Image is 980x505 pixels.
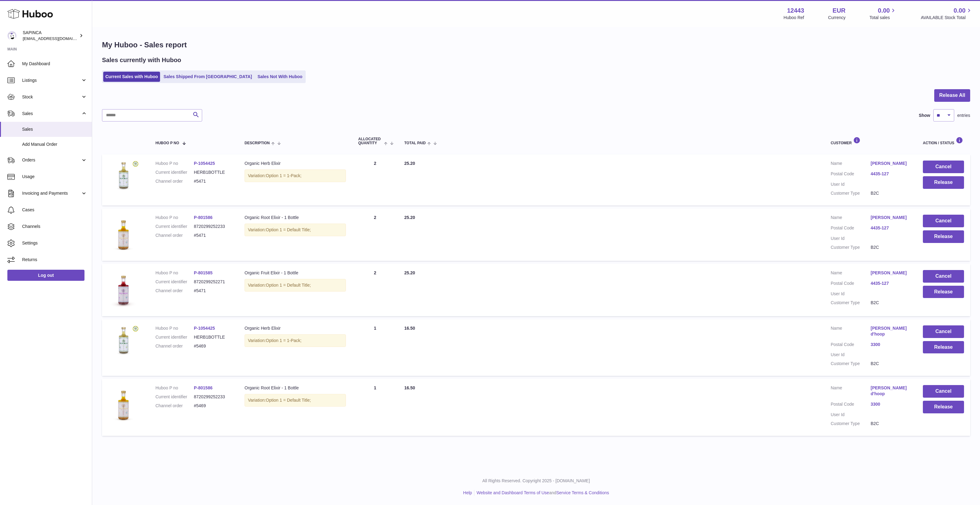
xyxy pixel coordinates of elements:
span: Add Manual Order [22,141,87,147]
a: 0.00 AVAILABLE Stock Total [921,6,973,21]
span: Sales [22,111,81,117]
dd: HERB1BOTTLE [194,334,232,340]
span: Sales [22,126,87,132]
dt: Name [831,385,871,398]
dt: Postal Code [831,171,871,178]
div: Variation: [245,394,346,407]
span: 25.20 [404,161,415,166]
dt: Huboo P no [155,215,194,221]
span: AVAILABLE Stock Total [921,15,973,21]
button: Release [923,176,964,189]
span: Orders [22,157,81,163]
dt: Current identifier [155,394,194,400]
a: 4435-127 [871,171,911,177]
div: Action / Status [923,137,964,145]
span: Option 1 = Default Title; [266,283,311,288]
span: 16.50 [404,385,415,390]
td: 2 [352,209,398,261]
li: and [474,490,609,496]
dt: Channel order [155,178,194,184]
dd: HERB1BOTTLE [194,169,232,175]
span: Stock [22,94,81,100]
span: Usage [22,174,87,180]
dt: Customer Type [831,300,871,306]
dt: Current identifier [155,279,194,285]
button: Cancel [923,385,964,398]
div: Organic Fruit Elixir - 1 Bottle [245,270,346,276]
div: Currency [828,15,846,21]
button: Cancel [923,270,964,283]
div: Organic Herb Elixir [245,325,346,331]
a: Sales Shipped From [GEOGRAPHIC_DATA] [161,72,254,82]
span: Huboo P no [155,141,179,145]
dd: B2C [871,421,911,427]
button: Cancel [923,325,964,338]
td: 2 [352,154,398,205]
h2: Sales currently with Huboo [102,56,181,64]
div: Huboo Ref [784,15,804,21]
dt: User Id [831,291,871,297]
a: 3300 [871,401,911,407]
span: 0.00 [878,6,890,15]
a: 3300 [871,342,911,348]
span: [EMAIL_ADDRESS][DOMAIN_NAME] [23,36,90,41]
dt: Huboo P no [155,270,194,276]
td: 1 [352,379,398,435]
dt: Huboo P no [155,385,194,391]
a: 0.00 Total sales [869,6,897,21]
dt: Name [831,161,871,168]
dt: Name [831,215,871,222]
span: Invoicing and Payments [22,190,81,196]
span: 25.20 [404,270,415,275]
div: Variation: [245,334,346,347]
dt: User Id [831,236,871,241]
dt: Customer Type [831,245,871,250]
button: Release [923,401,964,413]
dt: Channel order [155,288,194,294]
a: P-1054425 [194,161,215,166]
a: 4435-127 [871,225,911,231]
span: ALLOCATED Quantity [358,137,382,145]
a: P-801586 [194,215,213,220]
span: My Dashboard [22,61,87,67]
span: Listings [22,78,81,83]
dd: #5469 [194,403,232,409]
a: Help [463,490,472,495]
button: Release [923,286,964,298]
img: 1xHerb_NB.png [108,161,139,191]
dd: #5469 [194,343,232,349]
span: Option 1 = Default Title; [266,227,311,232]
dd: #5471 [194,233,232,238]
h1: My Huboo - Sales report [102,40,970,50]
a: P-1054425 [194,326,215,331]
button: Cancel [923,161,964,173]
dt: Current identifier [155,224,194,229]
dt: Current identifier [155,334,194,340]
span: Cases [22,207,87,213]
img: Sapinca-OrganicRootElixir1bottle_nobackground.png [108,215,139,253]
dt: Name [831,325,871,339]
dt: Customer Type [831,190,871,196]
span: Returns [22,257,87,263]
dd: B2C [871,300,911,306]
dt: Name [831,270,871,277]
dt: Postal Code [831,401,871,409]
dt: Postal Code [831,225,871,233]
a: [PERSON_NAME] d'hoop [871,325,911,337]
button: Release All [934,89,970,102]
a: Log out [7,270,84,281]
dt: Customer Type [831,421,871,427]
div: Variation: [245,279,346,292]
dd: B2C [871,245,911,250]
dt: User Id [831,352,871,358]
button: Release [923,230,964,243]
a: Sales Not With Huboo [255,72,304,82]
label: Show [919,113,930,118]
dd: #5471 [194,178,232,184]
a: Current Sales with Huboo [103,72,160,82]
div: Customer [831,137,911,145]
span: Total paid [404,141,426,145]
dt: Postal Code [831,280,871,288]
img: internalAdmin-12443@internal.huboo.com [7,31,17,40]
a: Website and Dashboard Terms of Use [476,490,549,495]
